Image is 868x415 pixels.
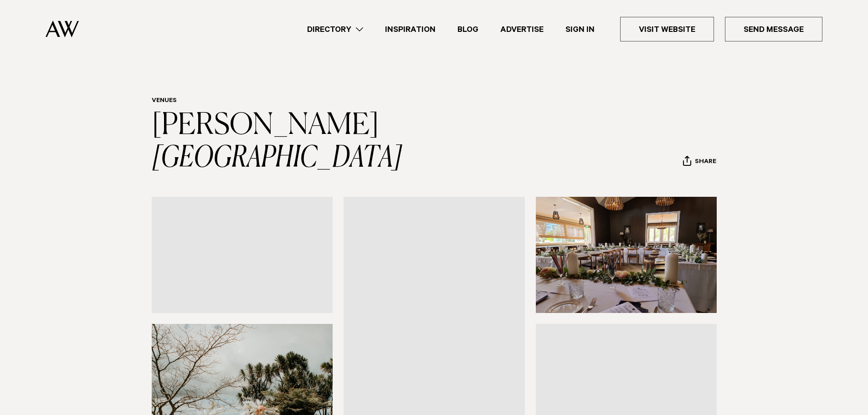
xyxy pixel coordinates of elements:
a: Inspiration [374,23,447,36]
a: Send Message [725,17,822,41]
a: Venues [152,97,177,105]
span: Share [695,158,716,167]
a: Advertise [489,23,555,36]
a: [PERSON_NAME][GEOGRAPHIC_DATA] [152,111,402,173]
a: Sign In [555,23,606,36]
button: Share [683,155,717,169]
a: Directory [296,23,374,36]
a: Visit Website [620,17,714,41]
a: Blog [447,23,489,36]
img: Auckland Weddings Logo [46,20,79,37]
